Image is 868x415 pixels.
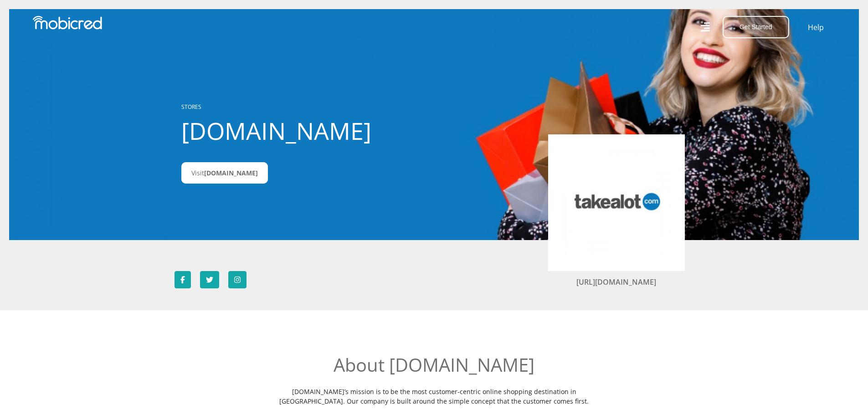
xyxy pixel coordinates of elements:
[204,169,258,177] span: [DOMAIN_NAME]
[181,162,268,184] a: Visit[DOMAIN_NAME]
[562,148,671,257] img: Takealot.credit
[576,277,656,287] a: [URL][DOMAIN_NAME]
[200,271,219,288] a: Follow Takealot.credit on Twitter
[268,354,601,376] h2: About [DOMAIN_NAME]
[268,387,601,406] p: [DOMAIN_NAME]’s mission is to be the most customer-centric online shopping destination in [GEOGRA...
[723,16,789,38] button: Get Started
[228,271,247,288] a: Follow Takealot.credit on Instagram
[33,16,102,30] img: Mobicred
[181,117,384,145] h1: [DOMAIN_NAME]
[181,103,201,111] a: STORES
[807,21,824,33] a: Help
[175,271,191,288] a: Follow Takealot.credit on Facebook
